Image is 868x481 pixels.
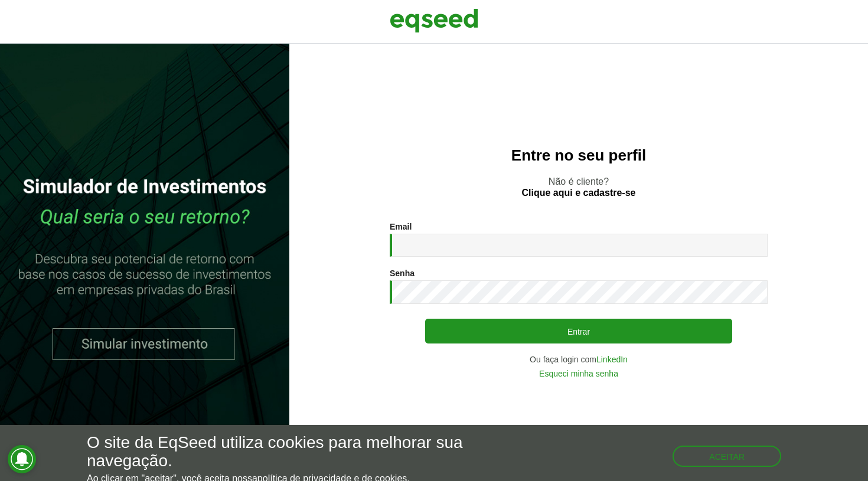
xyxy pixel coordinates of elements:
[390,269,415,277] label: Senha
[390,355,768,364] div: Ou faça login com
[313,176,844,198] p: Não é cliente?
[539,369,618,378] a: Esqueci minha senha
[522,188,636,198] a: Clique aqui e cadastre-se
[425,319,732,343] button: Entrar
[390,6,478,35] img: EqSeed Logo
[390,222,412,231] label: Email
[87,434,504,470] h5: O site da EqSeed utiliza cookies para melhorar sua navegação.
[596,355,628,364] a: LinkedIn
[673,446,781,467] button: Aceitar
[313,147,844,164] h2: Entre no seu perfil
